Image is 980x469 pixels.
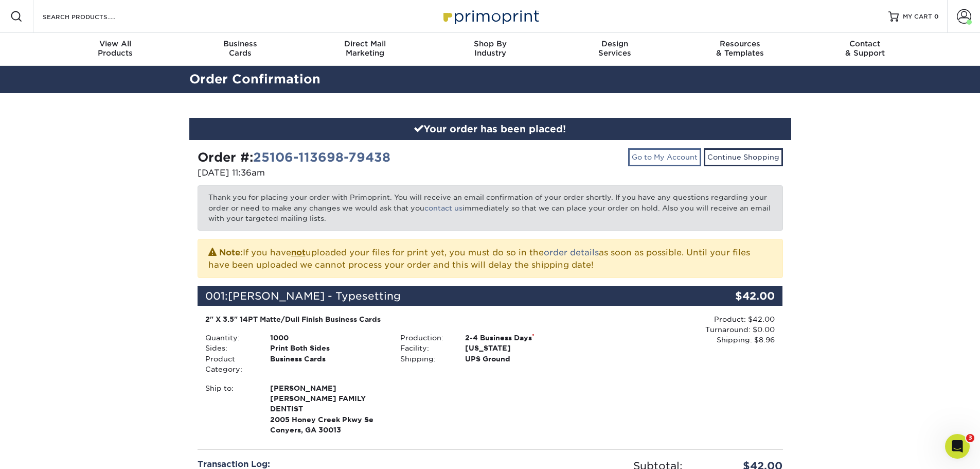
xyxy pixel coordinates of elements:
div: Product: $42.00 Turnaround: $0.00 Shipping: $8.96 [587,314,775,345]
div: Product Category: [198,354,262,375]
div: Sides: [198,343,262,353]
a: Go to My Account [628,148,701,166]
a: Resources& Templates [678,33,803,66]
div: 001: [198,286,685,306]
span: [PERSON_NAME] - Typesetting [228,290,401,302]
span: 3 [966,434,974,442]
div: Products [53,39,178,58]
div: UPS Ground [457,354,587,364]
span: [PERSON_NAME] [270,383,385,393]
a: Continue Shopping [704,148,783,166]
a: 25106-113698-79438 [253,150,390,165]
a: BusinessCards [177,33,302,66]
div: $42.00 [685,286,783,306]
span: Design [553,39,678,48]
div: Quantity: [198,333,262,343]
span: Business [177,39,302,48]
span: 2005 Honey Creek Pkwy Se [270,414,385,425]
div: Ship to: [198,383,262,436]
div: Industry [427,39,553,58]
span: Direct Mail [302,39,427,48]
strong: Order #: [198,150,390,165]
a: View AllProducts [53,33,178,66]
a: contact us [424,204,462,212]
div: Print Both Sides [262,343,393,353]
span: View All [53,39,178,48]
div: 1000 [262,333,393,343]
div: & Templates [678,39,803,58]
a: Contact& Support [803,33,928,66]
div: Services [553,39,678,58]
span: 0 [934,13,939,20]
a: Shop ByIndustry [427,33,553,66]
span: Contact [803,39,928,48]
span: Shop By [427,39,553,48]
a: DesignServices [553,33,678,66]
div: Shipping: [393,354,457,364]
div: Marketing [302,39,427,58]
span: Resources [678,39,803,48]
strong: Conyers, GA 30013 [270,383,385,435]
iframe: Intercom live chat [945,434,970,459]
input: SEARCH PRODUCTS..... [42,10,142,23]
div: Production: [393,333,457,343]
span: [PERSON_NAME] FAMILY DENTIST [270,393,385,414]
div: [US_STATE] [457,343,587,353]
div: Business Cards [262,354,393,375]
h2: Order Confirmation [182,70,799,89]
p: [DATE] 11:36am [198,167,483,179]
a: order details [544,248,599,257]
div: 2" X 3.5" 14PT Matte/Dull Finish Business Cards [205,314,580,324]
strong: Note: [219,248,243,257]
div: Your order has been placed! [189,118,791,141]
p: If you have uploaded your files for print yet, you must do so in the as soon as possible. Until y... [208,246,772,271]
p: Thank you for placing your order with Primoprint. You will receive an email confirmation of your ... [198,185,783,230]
a: Direct MailMarketing [302,33,427,66]
div: Cards [177,39,302,58]
b: not [291,248,306,257]
div: & Support [803,39,928,58]
div: Facility: [393,343,457,353]
span: MY CART [903,12,932,21]
img: Primoprint [439,5,542,27]
div: 2-4 Business Days [457,333,587,343]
